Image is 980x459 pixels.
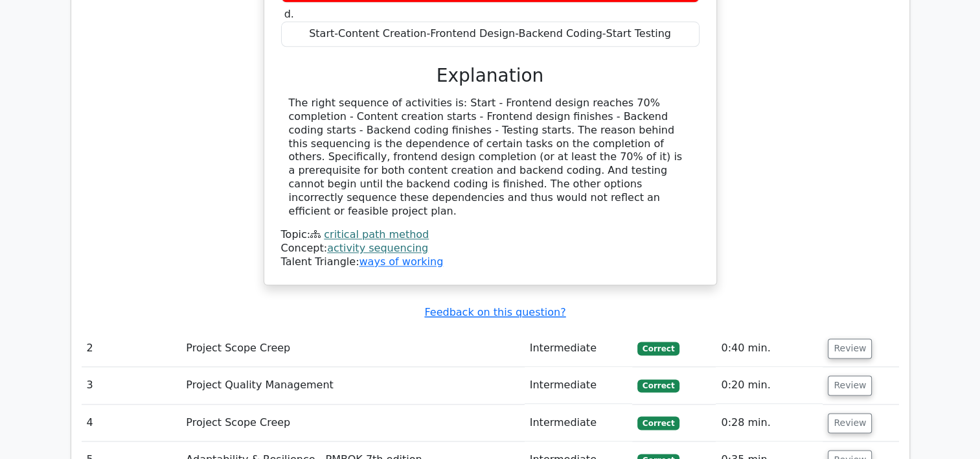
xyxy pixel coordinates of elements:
[281,228,700,268] div: Talent Triangle:
[181,330,524,367] td: Project Scope Creep
[424,306,565,318] a: Feedback on this question?
[324,228,429,241] a: critical path method
[181,405,524,441] td: Project Scope Creep
[281,21,700,47] div: Start-Content Creation-Frontend Design-Backend Coding-Start Testing
[82,367,181,404] td: 3
[828,375,872,395] button: Review
[181,367,524,404] td: Project Quality Management
[828,338,872,359] button: Review
[525,330,632,367] td: Intermediate
[289,65,692,87] h3: Explanation
[637,416,679,429] span: Correct
[359,255,443,268] a: ways of working
[82,330,181,367] td: 2
[281,242,700,255] div: Concept:
[828,413,872,433] button: Review
[716,367,823,404] td: 0:20 min.
[281,228,700,242] div: Topic:
[716,330,823,367] td: 0:40 min.
[637,379,679,392] span: Correct
[525,367,632,404] td: Intermediate
[637,342,679,355] span: Correct
[82,405,181,441] td: 4
[525,405,632,441] td: Intermediate
[716,405,823,441] td: 0:28 min.
[289,97,692,218] div: The right sequence of activities is: Start - Frontend design reaches 70% completion - Content cre...
[327,242,428,254] a: activity sequencing
[284,8,294,20] span: d.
